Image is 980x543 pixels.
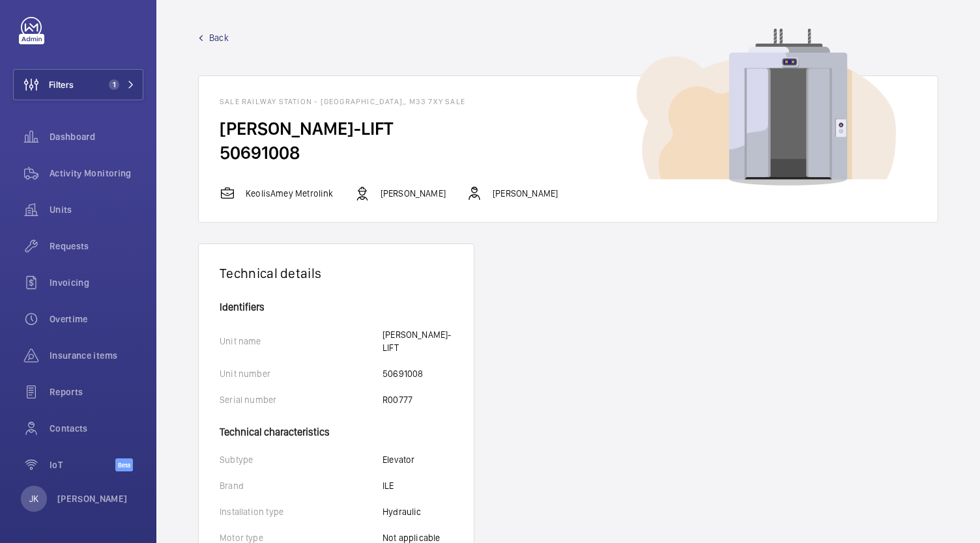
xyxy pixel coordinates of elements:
[29,492,38,505] p: JK
[637,29,896,186] img: device image
[220,505,382,518] p: Installation type
[220,302,453,313] h4: Identifiers
[220,117,917,141] h2: [PERSON_NAME]-LIFT
[209,31,229,44] span: Back
[50,167,143,180] span: Activity Monitoring
[50,313,143,326] span: Overtime
[109,79,119,90] span: 1
[220,453,382,466] p: Subtype
[493,187,558,200] p: [PERSON_NAME]
[382,479,394,492] p: ILE
[382,328,453,354] p: [PERSON_NAME]-LIFT
[382,505,422,518] p: Hydraulic
[50,130,143,143] span: Dashboard
[382,367,423,380] p: 50691008
[220,419,453,438] h4: Technical characteristics
[50,276,143,289] span: Invoicing
[50,203,143,216] span: Units
[50,385,143,398] span: Reports
[50,458,115,471] span: IoT
[220,479,382,492] p: Brand
[57,492,128,505] p: [PERSON_NAME]
[220,367,382,380] p: Unit number
[220,141,917,165] h2: 50691008
[246,187,334,200] p: KeolisAmey Metrolink
[220,393,382,406] p: Serial number
[381,187,446,200] p: [PERSON_NAME]
[220,265,453,281] h1: Technical details
[13,69,143,100] button: Filters1
[382,393,412,406] p: R00777
[50,240,143,253] span: Requests
[220,97,917,106] h1: Sale Railway Station - [GEOGRAPHIC_DATA],, M33 7XY SALE
[220,335,382,348] p: Unit name
[50,349,143,362] span: Insurance items
[115,458,133,471] span: Beta
[50,422,143,435] span: Contacts
[382,453,414,466] p: Elevator
[49,78,74,91] span: Filters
